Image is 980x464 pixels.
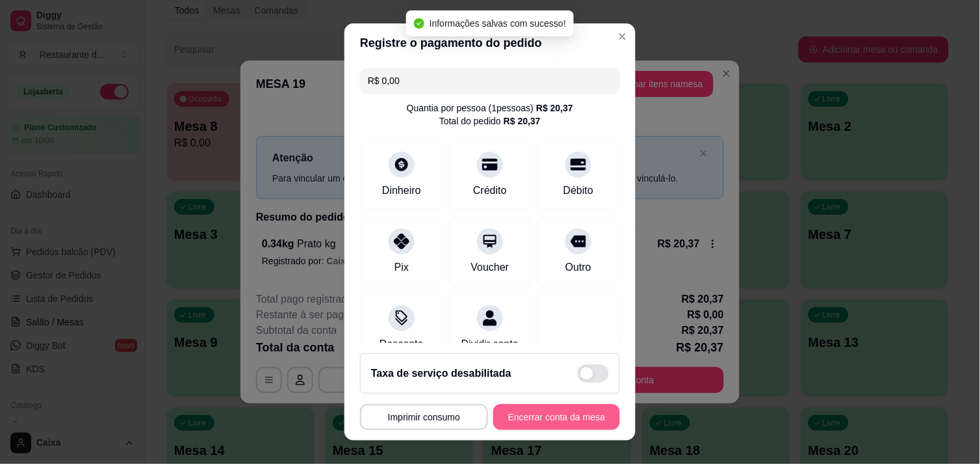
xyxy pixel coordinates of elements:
div: Dinheiro [382,183,421,198]
button: Close [612,26,633,47]
div: Dividir conta [461,336,519,352]
div: Pix [394,260,409,275]
div: R$ 20,37 [536,102,573,115]
h2: Taxa de serviço desabilitada [371,366,511,381]
div: Total do pedido [439,115,541,128]
div: Desconto [380,336,424,352]
div: Voucher [471,260,509,275]
button: Imprimir consumo [360,404,488,430]
div: Outro [565,260,591,275]
div: Quantia por pessoa ( 1 pessoas) [407,102,573,115]
div: R$ 20,37 [504,115,541,128]
div: Crédito [473,183,507,198]
span: Informações salvas com sucesso! [430,18,566,29]
header: Registre o pagamento do pedido [344,23,636,62]
button: Encerrar conta da mesa [493,404,620,430]
span: check-circle [414,18,424,29]
div: Débito [563,183,593,198]
input: Ex.: hambúrguer de cordeiro [368,68,612,94]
